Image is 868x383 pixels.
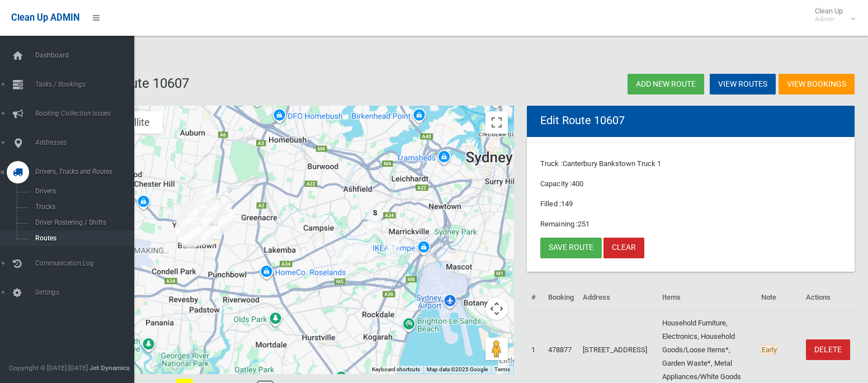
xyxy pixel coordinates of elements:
[174,209,196,237] div: 12 Saurine Street, BANKSTOWN NSW 2200
[572,179,583,188] span: 400
[563,159,662,168] span: Canterbury Bankstown Truck 1
[578,285,658,310] th: Address
[809,7,854,23] span: Clean Up
[9,364,88,372] span: Copyright © [DATE]-[DATE]
[213,209,235,237] div: 1/37 Myrtle Road, BANKSTOWN NSW 2200
[183,222,206,250] div: 32 Market Street, CONDELL PARK NSW 2200
[710,74,776,94] a: View Routes
[179,202,201,230] div: 26 Fenwick Street, YAGOONA NSW 2199
[32,219,125,226] span: Driver Rostering / Shifts
[362,211,385,239] div: 58 Tennent Parade, HURLSTONE PARK NSW 2193
[527,285,544,310] th: #
[196,222,218,250] div: 6 Greenwood Avenue, BANKSTOWN NSW 2200
[779,74,855,94] a: View Bookings
[427,366,488,372] span: Map data ©2025 Google
[180,223,202,251] div: 43 Hunter Street, CONDELL PARK NSW 2200
[213,205,235,233] div: 46 Sir Joseph Banks Street, BANKSTOWN NSW 2200
[180,204,202,232] div: 37 Fenwick Street, YAGOONA NSW 2199
[32,289,134,296] span: Settings
[173,211,195,239] div: 38A Saurine Street, BANKSTOWN NSW 2200
[494,366,510,372] a: Terms
[198,209,220,237] div: 27 Reynolds Avenue, BANKSTOWN NSW 2200
[180,219,202,247] div: 111A William Street, CONDELL PARK NSW 2200
[578,220,589,228] span: 251
[180,211,202,239] div: 6/154 William Street, BANKSTOWN NSW 2200
[205,199,227,227] div: 351 Hume Highway, BANKSTOWN NSW 2200
[761,345,777,354] span: Early
[801,285,855,310] th: Actions
[757,285,801,310] th: Note
[372,366,420,373] button: Keyboard shortcuts
[540,197,841,211] p: Filled :
[32,110,134,117] span: Booking Collection Issues
[485,297,508,320] button: Map camera controls
[628,74,704,94] a: Add new route
[32,234,125,242] span: Routes
[89,364,130,372] strong: Jet Dynamics
[204,188,226,216] div: 36 Lithgow Avenue, YAGOONA NSW 2199
[381,235,404,263] div: 8 Jackson Place, EARLWOOD NSW 2206
[182,200,204,228] div: 240 William Street, YAGOONA NSW 2199
[184,202,206,230] div: 101 Dutton Street, YAGOONA NSW 2199
[49,76,445,91] h2: Edit route: Route 10607
[200,195,222,223] div: 21 Avoca Street, YAGOONA NSW 2199
[11,12,79,23] span: Clean Up ADMIN
[540,217,841,231] p: Remaining :
[214,199,236,227] div: 11 Frederick Street, BANKSTOWN NSW 2200
[174,198,197,226] div: 19 Edgar Street, YAGOONA NSW 2199
[174,210,196,238] div: 24 Saurine Street, BANKSTOWN NSW 2200
[217,207,239,235] div: 274 Stacey Street, BANKSTOWN NSW 2200
[175,221,197,249] div: 35 Cragg Street, CONDELL PARK NSW 2200
[32,259,134,267] span: Communication Log
[195,190,217,217] div: 47B Ashby Avenue, YAGOONA NSW 2199
[561,200,573,208] span: 149
[202,196,225,224] div: 2 The Boulevarde, YAGOONA NSW 2199
[188,218,211,246] div: 134 Marion Street, BANKSTOWN NSW 2200
[208,192,230,220] div: 36 Rookwood Road, YAGOONA NSW 2199
[173,213,196,241] div: 1/45 Saurine Street, BANKSTOWN NSW 2200
[527,110,638,131] header: Edit Route 10607
[32,187,125,195] span: Drivers
[200,200,222,228] div: 391 Hume Highway, BANKSTOWN NSW 2200
[364,202,386,230] div: 15 Crinan Street, HURLSTONE PARK NSW 2193
[544,285,578,310] th: Booking
[485,111,508,134] button: Toggle fullscreen view
[32,51,134,59] span: Dashboard
[540,177,841,191] p: Capacity :
[658,285,757,310] th: Items
[207,211,230,239] div: 61 Rickard Road, BANKSTOWN NSW 2200
[195,197,218,225] div: 64 Ashby Avenue, YAGOONA NSW 2199
[32,168,134,176] span: Drivers, Trucks and Routes
[194,204,216,231] div: 23 Melanie Street, YAGOONA NSW 2199
[176,200,199,228] div: 12 Elizabeth Crescent, YAGOONA NSW 2199
[32,203,125,211] span: Trucks
[192,182,215,210] div: 21D Terpentine Place, YAGOONA NSW 2199
[32,81,134,88] span: Tasks / Bookings
[191,211,213,239] div: 2 Braunbeck Street, BANKSTOWN NSW 2200
[540,238,602,258] a: Save route
[32,139,134,146] span: Addresses
[806,339,850,360] a: DELETE
[334,243,356,271] div: 47 Main Street, EARLWOOD NSW 2206
[171,213,194,241] div: 118 Edgar Street, BANKSTOWN NSW 2200
[485,338,508,360] button: Drag Pegman onto the map to open Street View
[540,157,841,171] p: Truck :
[603,238,644,258] a: Clear
[177,224,200,252] div: 64 William Street, CONDELL PARK NSW 2200
[188,215,210,243] div: 9 Little Road, BANKSTOWN NSW 2200
[186,201,209,229] div: 104A Highland Avenue, YAGOONA NSW 2199
[815,15,843,23] small: Admin
[191,190,213,218] div: 3 Daley Road, YAGOONA NSW 2199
